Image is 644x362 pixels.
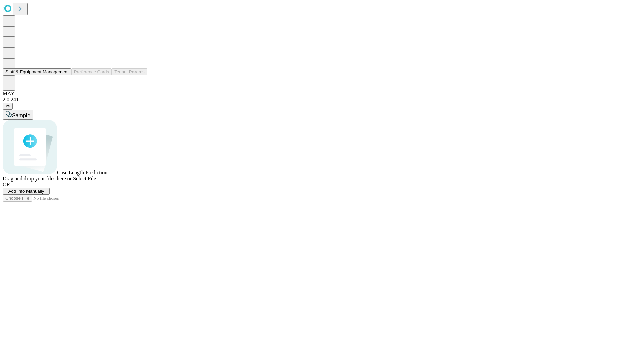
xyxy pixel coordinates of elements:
span: @ [5,104,10,109]
button: @ [3,103,13,110]
button: Preference Cards [71,68,112,75]
button: Add Info Manually [3,188,50,195]
button: Tenant Params [112,68,147,75]
span: Drag and drop your files here or [3,176,72,181]
span: Select File [73,176,96,181]
button: Staff & Equipment Management [3,68,71,75]
span: Case Length Prediction [57,170,107,175]
span: Add Info Manually [8,189,44,194]
button: Sample [3,110,33,120]
div: 2.0.241 [3,97,641,103]
div: MAY [3,90,641,97]
span: Sample [12,113,30,118]
span: OR [3,182,10,187]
